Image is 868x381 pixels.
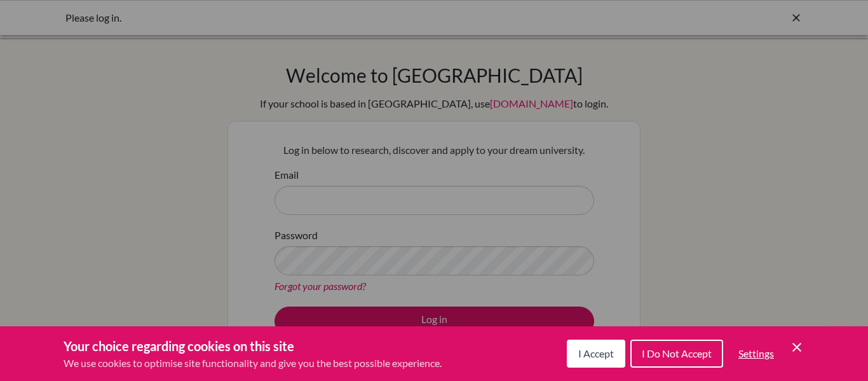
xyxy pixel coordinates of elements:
span: I Do Not Accept [642,347,712,359]
button: Save and close [789,340,804,355]
span: I Accept [578,347,614,359]
span: Settings [738,347,774,359]
p: We use cookies to optimise site functionality and give you the best possible experience. [64,356,442,371]
button: Settings [728,341,784,366]
button: I Accept [567,340,625,368]
h3: Your choice regarding cookies on this site [64,336,442,356]
button: I Do Not Accept [630,340,723,368]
